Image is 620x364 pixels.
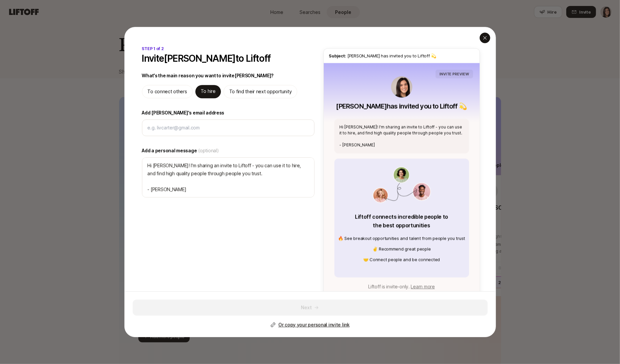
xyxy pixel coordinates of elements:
a: Learn more [411,284,435,289]
button: Or copy your personal invite link [270,321,350,329]
p: ✌️ Recommend great people [338,246,465,252]
p: INVITE PREVIEW [440,71,469,77]
div: Hi [PERSON_NAME]! I'm sharing an invite to Liftoff - you can use it to hire, and find high qualit... [334,119,469,153]
p: [PERSON_NAME] has invited you to Liftoff 💫 [336,102,467,111]
input: e.g. livcarter@gmail.com [148,124,309,132]
textarea: Hi [PERSON_NAME]! I'm sharing an invite to Liftoff - you can use it to hire, and find high qualit... [142,157,314,197]
p: What's the main reason you want to invite [PERSON_NAME] ? [142,72,274,80]
p: To hire [201,87,216,95]
img: Eleanor [391,76,412,98]
img: invite_value_prop.png [373,167,431,203]
label: Add [PERSON_NAME]'s email address [142,109,314,117]
p: 🔥 See breakout opportunities and talent from people you trust [338,235,465,242]
p: 🤝️ Connect people and be connected [338,256,465,263]
p: Invite [PERSON_NAME] to Liftoff [142,53,271,64]
span: (optional) [198,147,219,155]
p: [PERSON_NAME] has invited you to Liftoff 💫 [329,52,474,59]
span: Subject: [329,53,346,58]
p: To connect others [148,88,187,96]
p: Liftoff is invite-only. [368,283,435,291]
label: Add a personal message [142,147,314,155]
p: Or copy your personal invite link [278,321,350,329]
p: STEP 1 of 2 [142,46,164,52]
p: Liftoff connects incredible people to the best opportunities [354,212,449,230]
p: To find their next opportunity [229,88,292,96]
